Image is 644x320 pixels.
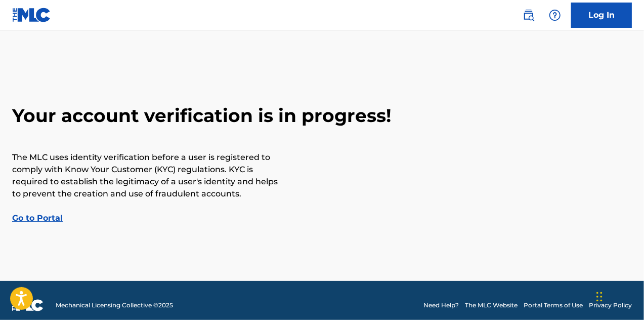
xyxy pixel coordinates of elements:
[423,301,459,310] a: Need Help?
[465,301,518,310] a: The MLC Website
[56,301,173,310] span: Mechanical Licensing Collective © 2025
[519,5,539,25] a: Public Search
[12,151,280,200] p: The MLC uses identity verification before a user is registered to comply with Know Your Customer ...
[596,282,603,312] div: Arrastrar
[12,213,63,223] a: Go to Portal
[545,5,565,25] div: Help
[523,9,535,21] img: search
[593,271,644,320] iframe: Chat Widget
[12,104,632,127] h2: Your account verification is in progress!
[549,9,561,21] img: help
[524,301,583,310] a: Portal Terms of Use
[571,3,632,28] a: Log In
[589,301,632,310] a: Privacy Policy
[593,271,644,320] div: Widget de chat
[12,8,51,22] img: MLC Logo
